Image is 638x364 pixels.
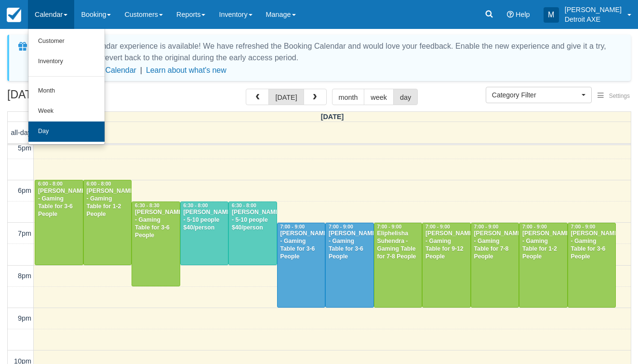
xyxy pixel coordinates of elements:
[328,230,371,261] div: [PERSON_NAME] - Gaming Table for 3-6 People
[146,66,226,74] a: Learn about what's new
[609,93,630,99] span: Settings
[277,223,326,308] a: 7:00 - 9:00[PERSON_NAME] - Gaming Table for 3-6 People
[522,230,565,261] div: [PERSON_NAME] - Gaming Table for 1-2 People
[474,230,517,261] div: [PERSON_NAME] - Gaming Table for 7-8 People
[471,223,519,308] a: 7:00 - 9:00[PERSON_NAME] - Gaming Table for 7-8 People
[86,188,129,218] div: [PERSON_NAME] - Gaming Table for 1-2 People
[519,223,568,308] a: 7:00 - 9:00[PERSON_NAME] - Gaming Table for 1-2 People
[28,52,105,72] a: Inventory
[228,202,277,266] a: 6:30 - 8:00[PERSON_NAME] - 5-10 people $40/person
[268,89,304,105] button: [DATE]
[83,180,132,265] a: 6:00 - 8:00[PERSON_NAME] - Gaming Table for 1-2 People
[18,144,31,152] span: 5pm
[522,224,547,229] span: 7:00 - 9:00
[32,66,136,75] button: Enable New Booking Calendar
[183,209,226,232] div: [PERSON_NAME] - 5-10 people $40/person
[422,223,471,308] a: 7:00 - 9:00[PERSON_NAME] - Gaming Table for 9-12 People
[592,89,636,103] button: Settings
[474,224,499,229] span: 7:00 - 9:00
[231,209,274,232] div: [PERSON_NAME] - 5-10 people $40/person
[18,229,31,237] span: 7pm
[377,224,402,229] span: 7:00 - 9:00
[180,202,229,266] a: 6:30 - 8:00[PERSON_NAME] - 5-10 people $40/person
[280,230,323,261] div: [PERSON_NAME] - Gaming Table for 3-6 People
[565,5,622,14] p: [PERSON_NAME]
[32,40,619,64] div: A new Booking Calendar experience is available! We have refreshed the Booking Calendar and would ...
[38,188,80,218] div: [PERSON_NAME] - Gaming Table for 3-6 People
[364,89,394,105] button: week
[280,224,305,229] span: 7:00 - 9:00
[507,11,514,18] i: Help
[565,14,622,24] p: Detroit AXE
[28,101,105,121] a: Week
[332,89,365,105] button: month
[568,223,616,308] a: 7:00 - 9:00[PERSON_NAME] - Gaming Table for 3-6 People
[140,66,142,74] span: |
[374,223,423,308] a: 7:00 - 9:00Eliphelisha Suhendra - Gaming Table for 7-8 People
[18,272,31,280] span: 8pm
[7,89,129,107] h2: [DATE]
[377,230,420,261] div: Eliphelisha Suhendra - Gaming Table for 7-8 People
[492,90,579,100] span: Category Filter
[134,209,177,240] div: [PERSON_NAME] - Gaming Table for 3-6 People
[393,89,418,105] button: day
[7,8,21,22] img: checkfront-main-nav-mini-logo.png
[516,11,530,18] span: Help
[544,7,559,23] div: M
[132,202,180,287] a: 6:30 - 8:30[PERSON_NAME] - Gaming Table for 3-6 People
[329,224,353,229] span: 7:00 - 9:00
[28,31,105,52] a: Customer
[486,87,592,103] button: Category Filter
[571,224,596,229] span: 7:00 - 9:00
[325,223,374,308] a: 7:00 - 9:00[PERSON_NAME] - Gaming Table for 3-6 People
[28,121,105,142] a: Day
[87,181,111,187] span: 6:00 - 8:00
[18,314,31,322] span: 9pm
[28,29,105,145] ul: Calendar
[38,181,63,187] span: 6:00 - 8:00
[571,230,613,261] div: [PERSON_NAME] - Gaming Table for 3-6 People
[28,81,105,101] a: Month
[18,187,31,194] span: 6pm
[425,224,450,229] span: 7:00 - 9:00
[321,113,344,121] span: [DATE]
[425,230,468,261] div: [PERSON_NAME] - Gaming Table for 9-12 People
[184,203,208,208] span: 6:30 - 8:00
[11,129,31,136] span: all-day
[135,203,159,208] span: 6:30 - 8:30
[232,203,256,208] span: 6:30 - 8:00
[35,180,83,265] a: 6:00 - 8:00[PERSON_NAME] - Gaming Table for 3-6 People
